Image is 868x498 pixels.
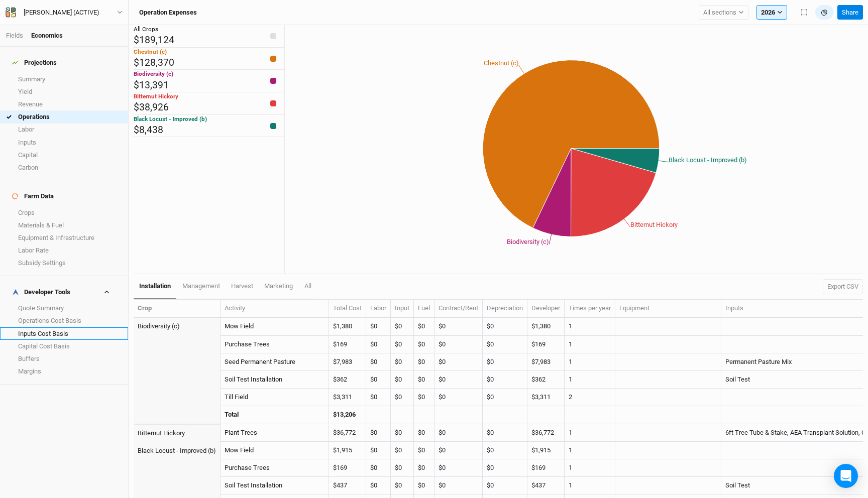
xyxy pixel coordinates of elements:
td: $362 [527,371,565,389]
td: 1 [565,459,615,477]
tspan: Black Locust - Improved (b) [669,156,747,164]
strong: $13,206 [333,411,356,418]
td: $0 [414,424,435,442]
td: $36,772 [527,424,565,442]
td: $0 [483,424,527,442]
td: $0 [414,336,435,353]
td: $0 [391,318,414,335]
td: $0 [435,477,483,494]
td: Biodiversity (c) [134,318,221,335]
td: $0 [435,442,483,459]
span: marketing [264,282,293,290]
div: Open Intercom Messenger [834,464,858,488]
td: $169 [329,459,366,477]
a: Seed Permanent Pasture [225,358,295,365]
a: Plant Trees [225,429,257,436]
td: $0 [483,371,527,389]
span: Chestnut (c) [134,48,167,55]
td: 1 [565,353,615,371]
td: $0 [435,353,483,371]
td: $1,915 [527,442,565,459]
td: $0 [391,336,414,353]
tspan: Biodiversity (c) [507,238,549,245]
td: 1 [565,424,615,442]
td: $0 [483,389,527,406]
span: $38,926 [134,101,169,113]
td: $437 [527,477,565,494]
a: Till Field [225,393,248,401]
td: $0 [435,318,483,335]
td: $0 [391,459,414,477]
td: $0 [366,424,391,442]
button: 2026 [756,5,787,20]
span: $8,438 [134,124,163,136]
td: $0 [391,389,414,406]
a: Mow Field [225,322,254,330]
td: $362 [329,371,366,389]
th: Times per year [565,300,615,318]
span: Black Locust - Improved (b) [134,115,207,122]
h3: Operation Expenses [139,9,197,17]
td: $0 [414,318,435,335]
td: Bitternut Hickory [134,424,221,442]
th: Fuel [414,300,435,318]
div: Farm Data [12,192,54,200]
a: Purchase Trees [225,464,270,471]
th: Developer [527,300,565,318]
td: $437 [329,477,366,494]
td: $0 [414,371,435,389]
span: Bitternut Hickory [134,93,178,100]
td: $0 [483,442,527,459]
td: $0 [391,424,414,442]
td: $0 [366,442,391,459]
button: Export CSV [823,279,863,294]
th: Equipment [615,300,721,318]
td: $169 [527,459,565,477]
h4: Developer Tools [6,282,122,302]
td: $0 [435,459,483,477]
th: Total Cost [329,300,366,318]
td: $3,311 [329,389,366,406]
span: $13,391 [134,79,169,91]
a: Soil Test Installation [225,376,282,383]
td: $0 [435,336,483,353]
a: Soil Test Installation [225,481,282,489]
td: $0 [391,371,414,389]
th: Activity [221,300,329,318]
span: $189,124 [134,34,174,46]
td: $169 [527,336,565,353]
td: $1,915 [329,442,366,459]
td: $0 [391,353,414,371]
td: $36,772 [329,424,366,442]
td: $0 [366,477,391,494]
td: 1 [565,371,615,389]
td: 1 [565,477,615,494]
td: $0 [414,353,435,371]
span: $128,370 [134,57,174,68]
td: $0 [435,371,483,389]
td: $0 [366,371,391,389]
button: [PERSON_NAME] (ACTIVE) [5,7,123,18]
div: Warehime (ACTIVE) [24,8,99,18]
td: $169 [329,336,366,353]
td: $0 [414,389,435,406]
td: Black Locust - Improved (b) [134,442,221,459]
span: All Crops [134,26,158,33]
button: All sections [699,5,748,20]
td: 1 [565,336,615,353]
div: Projections [12,59,57,67]
th: Input [391,300,414,318]
td: $0 [483,477,527,494]
td: $0 [391,477,414,494]
span: Biodiversity (c) [134,70,173,77]
td: $0 [483,353,527,371]
td: $0 [366,336,391,353]
td: $0 [414,477,435,494]
td: $0 [483,336,527,353]
span: All sections [703,8,736,18]
button: Share [837,5,863,20]
td: $0 [366,318,391,335]
tspan: Bitternut Hickory [630,221,678,228]
div: Economics [31,31,63,40]
td: $0 [435,389,483,406]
